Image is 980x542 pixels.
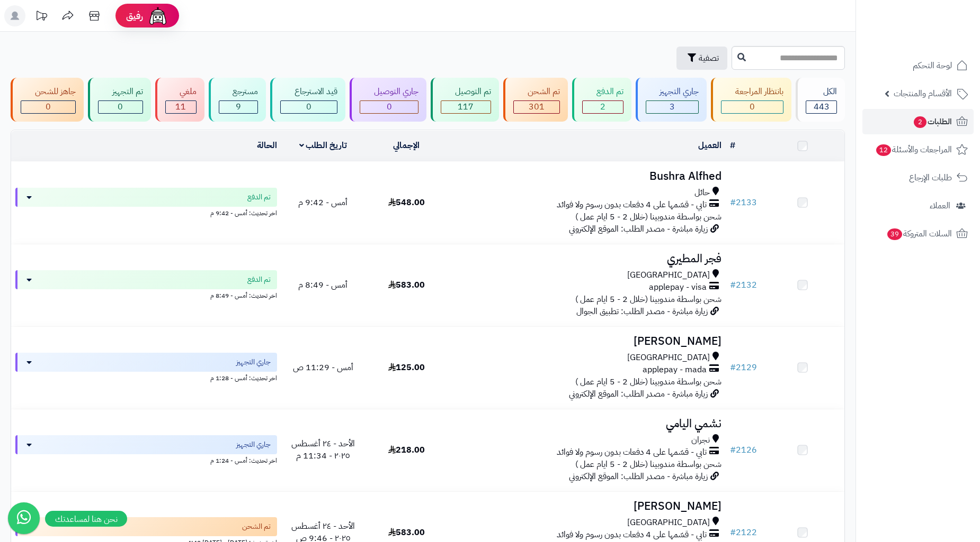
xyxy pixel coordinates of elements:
span: أمس - 8:49 م [298,279,348,291]
span: 0 [306,100,311,113]
span: شحن بواسطة مندوبينا (خلال 2 - 5 ايام عمل ) [575,293,721,306]
div: 9 [219,101,258,113]
span: # [730,196,736,209]
div: 301 [514,101,559,113]
a: السلات المتروكة39 [862,221,974,246]
div: مسترجع [219,86,259,98]
a: تم الدفع 2 [570,78,634,122]
span: لوحة التحكم [913,58,952,73]
span: تم الشحن [242,521,271,532]
div: جاهز للشحن [21,86,76,98]
div: قيد الاسترجاع [280,86,337,98]
a: #2129 [730,361,757,374]
span: تابي - قسّمها على 4 دفعات بدون رسوم ولا فوائد [557,446,707,458]
span: طلبات الإرجاع [909,170,952,185]
a: الطلبات2 [862,109,974,134]
span: الأقسام والمنتجات [894,86,952,101]
span: 0 [387,100,392,113]
div: 0 [99,101,142,113]
span: 2 [600,100,605,113]
a: جاهز للشحن 0 [8,78,86,122]
a: #2133 [730,196,757,209]
span: جاري التجهيز [236,357,271,368]
a: الكل443 [794,78,847,122]
span: زيارة مباشرة - مصدر الطلب: الموقع الإلكتروني [569,470,708,483]
a: جاري التوصيل 0 [348,78,429,122]
a: تحديثات المنصة [28,5,55,29]
div: جاري التجهيز [646,86,699,98]
span: 443 [814,100,830,113]
span: شحن بواسطة مندوبينا (خلال 2 - 5 ايام عمل ) [575,458,721,471]
span: جاري التجهيز [236,439,271,450]
span: # [730,361,736,374]
span: 0 [750,100,755,113]
span: رفيق [126,10,143,22]
span: تم الدفع [247,274,271,285]
div: اخر تحديث: أمس - 8:49 م [15,289,277,300]
img: logo-2.png [908,8,970,30]
span: [GEOGRAPHIC_DATA] [627,352,710,364]
a: العملاء [862,193,974,218]
a: تم الشحن 301 [501,78,570,122]
div: اخر تحديث: أمس - 1:28 م [15,372,277,383]
div: تم التجهيز [98,86,143,98]
div: تم الدفع [582,86,623,98]
a: لوحة التحكم [862,53,974,78]
span: 301 [529,100,545,113]
a: قيد الاسترجاع 0 [268,78,348,122]
a: # [730,139,735,152]
div: 0 [21,101,75,113]
h3: نشمي اليامي [452,418,721,430]
a: تم التجهيز 0 [86,78,153,122]
a: #2132 [730,279,757,291]
a: بانتظار المراجعة 0 [709,78,794,122]
span: تصفية [699,52,719,65]
div: ملغي [165,86,197,98]
div: تم التوصيل [441,86,491,98]
span: 39 [887,228,903,241]
a: تاريخ الطلب [299,139,348,152]
a: العميل [698,139,721,152]
span: 9 [236,100,241,113]
a: مسترجع 9 [207,78,269,122]
div: 11 [166,101,196,113]
span: تم الدفع [247,192,271,203]
h3: [PERSON_NAME] [452,500,721,512]
span: زيارة مباشرة - مصدر الطلب: تطبيق الجوال [576,305,708,318]
span: العملاء [930,198,950,213]
h3: [PERSON_NAME] [452,335,721,347]
span: 2 [913,116,927,128]
a: المراجعات والأسئلة12 [862,137,974,162]
div: 117 [441,101,491,113]
span: # [730,526,736,539]
div: اخر تحديث: أمس - 9:42 م [15,207,277,218]
span: شحن بواسطة مندوبينا (خلال 2 - 5 ايام عمل ) [575,375,721,388]
span: حائل [694,187,710,199]
span: أمس - 11:29 ص [293,361,353,374]
a: طلبات الإرجاع [862,165,974,190]
span: 3 [670,100,675,113]
a: #2126 [730,444,757,456]
span: 0 [118,100,123,113]
div: تم الشحن [513,86,560,98]
span: # [730,279,736,291]
div: 0 [721,101,783,113]
span: زيارة مباشرة - مصدر الطلب: الموقع الإلكتروني [569,223,708,235]
span: تابي - قسّمها على 4 دفعات بدون رسوم ولا فوائد [557,529,707,541]
span: 125.00 [388,361,425,374]
a: الحالة [257,139,277,152]
h3: فجر المطيري [452,253,721,265]
span: 583.00 [388,526,425,539]
span: applepay - mada [643,364,707,376]
a: الإجمالي [393,139,420,152]
span: الأحد - ٢٤ أغسطس ٢٠٢٥ - 11:34 م [291,437,355,462]
button: تصفية [676,47,727,70]
span: زيارة مباشرة - مصدر الطلب: الموقع الإلكتروني [569,388,708,400]
span: # [730,444,736,456]
span: الطلبات [913,114,952,129]
span: تابي - قسّمها على 4 دفعات بدون رسوم ولا فوائد [557,199,707,211]
span: أمس - 9:42 م [298,196,348,209]
h3: Bushra Alfhed [452,170,721,182]
img: ai-face.png [147,5,168,26]
span: 218.00 [388,444,425,456]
